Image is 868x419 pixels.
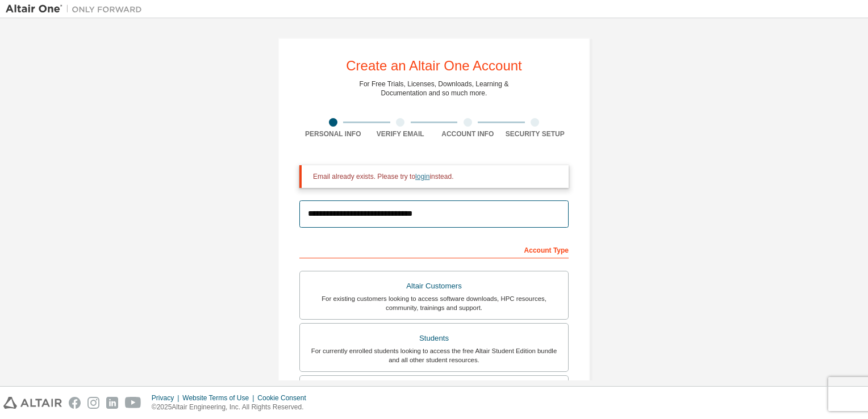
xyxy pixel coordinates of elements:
[346,59,522,73] div: Create an Altair One Account
[360,79,509,98] div: For Free Trials, Licenses, Downloads, Learning & Documentation and so much more.
[307,294,561,312] div: For existing customers looking to access software downloads, HPC resources, community, trainings ...
[106,397,118,409] img: linkedin.svg
[502,129,569,139] div: Security Setup
[257,393,312,403] div: Cookie Consent
[307,278,561,294] div: Altair Customers
[6,3,148,15] img: Altair One
[367,129,435,139] div: Verify Email
[125,397,141,409] img: youtube.svg
[152,393,182,403] div: Privacy
[182,393,257,403] div: Website Terms of Use
[415,173,429,181] a: login
[299,240,569,258] div: Account Type
[152,403,313,412] p: © 2025 Altair Engineering, Inc. All Rights Reserved.
[307,346,561,364] div: For currently enrolled students looking to access the free Altair Student Edition bundle and all ...
[87,397,99,409] img: instagram.svg
[3,397,62,409] img: altair_logo.svg
[69,397,81,409] img: facebook.svg
[434,129,502,139] div: Account Info
[299,129,367,139] div: Personal Info
[307,330,561,346] div: Students
[313,172,560,181] div: Email already exists. Please try to instead.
